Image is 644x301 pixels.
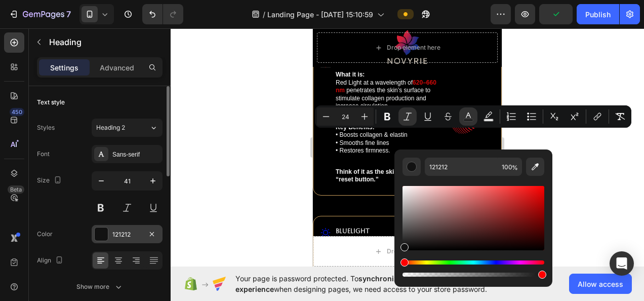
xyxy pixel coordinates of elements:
div: Beta [8,185,24,194]
button: 7 [4,4,75,24]
div: Hue [402,260,544,265]
div: Font [37,149,50,159]
div: Size [37,174,64,187]
div: Show more [76,282,124,292]
button: Allow access [569,274,632,294]
p: Heading [49,36,158,48]
div: Editor contextual toolbar [315,105,631,128]
button: Heading 2 [92,119,163,137]
div: Publish [585,9,611,20]
span: Allow access [578,279,623,289]
span: Heading 2 [96,123,125,132]
div: Text style [37,98,65,107]
button: Publish [577,4,619,24]
input: E.g FFFFFF [425,158,498,176]
div: 450 [10,108,24,116]
span: / [263,9,265,20]
p: Settings [50,62,78,73]
span: synchronize your theme style & enhance your experience [235,274,519,293]
span: % [512,162,518,173]
div: Sans-serif [112,150,160,159]
div: Color [37,230,53,239]
p: 7 [66,8,71,20]
span: Your page is password protected. To when designing pages, we need access to your store password. [235,273,559,294]
button: Show more [37,278,163,296]
p: Advanced [100,62,134,73]
div: Open Intercom Messenger [610,251,634,276]
div: Styles [37,123,55,132]
span: Landing Page - [DATE] 15:10:59 [267,9,373,20]
div: 121212 [112,230,142,239]
div: Align [37,254,65,268]
div: Undo/Redo [142,4,183,24]
iframe: Design area [313,28,502,267]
